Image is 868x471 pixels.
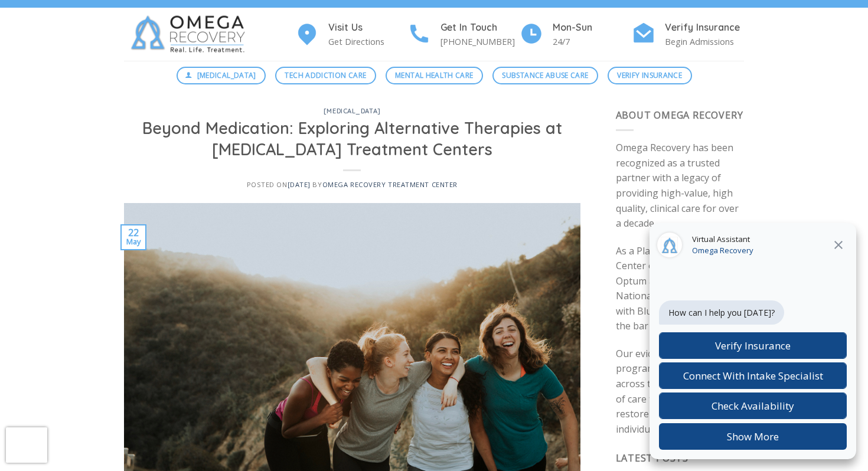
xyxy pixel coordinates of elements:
[616,244,745,335] p: As a Platinum provider and Center of Excellence with Optum and honored National Provider Partner ...
[553,20,632,35] h4: Mon-Sun
[616,109,743,122] span: About Omega Recovery
[322,180,458,189] a: Omega Recovery Treatment Center
[138,118,566,160] h1: Beyond Medication: Exploring Alternative Therapies at [MEDICAL_DATA] Treatment Centers
[312,180,458,189] span: by
[440,35,520,48] p: [PHONE_NUMBER]
[616,346,745,437] p: Our evidence-based programs are delivered across the entire continuum of care to improve and rest...
[177,67,266,84] a: [MEDICAL_DATA]
[608,67,692,84] a: Verify Insurance
[197,70,256,81] span: [MEDICAL_DATA]
[124,8,257,61] img: Omega Recovery
[328,35,407,48] p: Get Directions
[6,427,47,463] iframe: reCAPTCHA
[553,35,632,48] p: 24/7
[502,70,588,81] span: Substance Abuse Care
[395,70,473,81] span: Mental Health Care
[275,67,376,84] a: Tech Addiction Care
[295,20,407,49] a: Visit Us Get Directions
[324,107,381,115] a: [MEDICAL_DATA]
[616,140,745,231] p: Omega Recovery has been recognized as a trusted partner with a legacy of providing high-value, hi...
[632,20,744,49] a: Verify Insurance Begin Admissions
[285,70,366,81] span: Tech Addiction Care
[616,452,689,465] span: Latest Posts
[247,180,311,189] span: Posted on
[665,20,744,35] h4: Verify Insurance
[407,20,520,49] a: Get In Touch [PHONE_NUMBER]
[440,20,520,35] h4: Get In Touch
[386,67,483,84] a: Mental Health Care
[617,70,682,81] span: Verify Insurance
[288,180,311,189] a: [DATE]
[665,35,744,48] p: Begin Admissions
[492,67,598,84] a: Substance Abuse Care
[328,20,407,35] h4: Visit Us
